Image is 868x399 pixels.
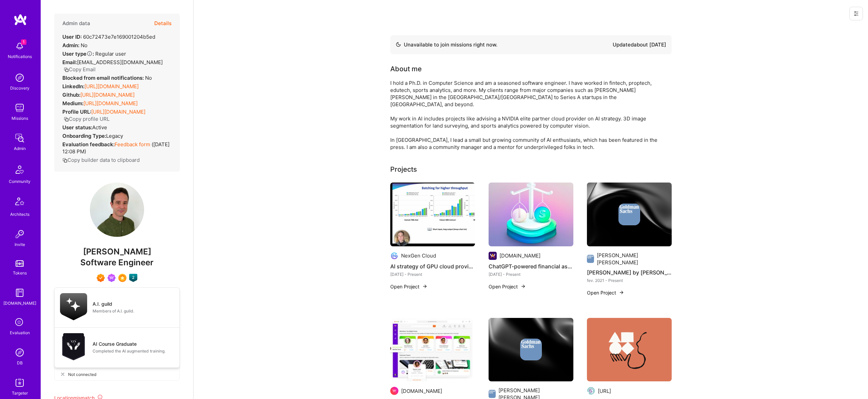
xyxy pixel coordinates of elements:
[390,64,422,74] div: About me
[93,300,112,307] div: A.I. guild
[390,283,428,290] button: Open Project
[390,387,398,395] img: Company logo
[14,14,27,26] img: logo
[12,389,28,397] div: Targeter
[106,133,123,139] span: legacy
[401,252,436,259] div: NexGen Cloud
[64,67,69,72] i: icon Copy
[390,164,417,174] div: Projects
[13,101,26,115] img: teamwork
[64,115,110,122] button: Copy profile URL
[16,260,24,267] img: tokens
[77,59,163,65] span: [EMAIL_ADDRESS][DOMAIN_NAME]
[598,387,611,395] div: [URL]
[62,59,77,65] strong: Email:
[13,316,26,329] i: icon SelectionTeam
[597,252,672,266] div: [PERSON_NAME] [PERSON_NAME]
[520,284,526,289] img: arrow-right
[62,141,172,155] div: ( [DATE] 12:08 PM )
[390,262,475,271] h4: AI strategy of GPU cloud provider
[14,145,26,152] div: Admin
[489,183,573,246] img: ChatGPT-powered financial assistant
[62,156,140,164] button: Copy builder data to clipboard
[390,79,662,151] div: I hold a Ph.D. in Computer Science and am a seasoned software engineer. I have worked in fintech,...
[499,252,540,259] div: [DOMAIN_NAME]
[83,100,138,107] a: [URL][DOMAIN_NAME]
[390,252,398,260] img: Company logo
[154,14,172,33] button: Details
[60,333,87,360] img: AI Course Graduate
[587,289,624,296] button: Open Project
[62,158,67,163] i: icon Copy
[62,124,92,131] strong: User status:
[489,271,573,278] div: [DATE] - Present
[520,339,542,360] img: Company logo
[13,71,26,84] img: discovery
[60,293,87,320] img: A.I. guild
[93,340,137,347] div: AI Course Graduate
[17,359,23,366] div: DB
[62,20,90,26] h4: Admin data
[115,141,150,148] a: Feedback form
[8,53,32,60] div: Notifications
[62,100,83,107] strong: Medium:
[62,42,87,49] div: No
[9,178,31,185] div: Community
[13,346,26,359] img: Admin Search
[68,371,96,378] span: Not connected
[396,41,497,49] div: Unavailable to join missions right now.
[619,290,624,295] img: arrow-right
[401,387,442,395] div: [DOMAIN_NAME]
[13,39,26,53] img: bell
[86,51,93,57] i: Help
[93,347,165,355] div: Completed the AI augmented training.
[12,161,28,178] img: Community
[396,42,401,47] img: Availability
[62,51,94,57] strong: User type :
[12,115,28,122] div: Missions
[489,252,497,260] img: Company logo
[62,42,79,49] strong: Admin:
[97,274,105,282] img: Exceptional A.Teamer
[62,92,80,98] strong: Github:
[12,194,28,211] img: Architects
[489,318,573,382] img: cover
[613,41,666,49] div: Updated about [DATE]
[587,318,672,382] img: Automate SDLC with AI
[107,274,116,282] img: Been on Mission
[13,269,27,277] div: Tokens
[587,277,672,284] div: fev. 2021 - Present
[10,329,30,336] div: Evaluation
[3,300,36,307] div: [DOMAIN_NAME]
[10,84,29,92] div: Discovery
[587,255,594,263] img: Company logo
[489,390,496,398] img: Company logo
[60,372,65,377] i: icon CloseGray
[489,262,573,271] h4: ChatGPT-powered financial assistant
[13,286,26,300] img: guide book
[422,284,428,289] img: arrow-right
[21,39,26,45] span: 1
[62,75,145,81] strong: Blocked from email notifications:
[80,258,154,267] span: Software Engineer
[118,274,126,282] img: SelectionTeam
[390,183,475,246] img: AI strategy of GPU cloud provider
[587,183,672,246] img: cover
[587,268,672,277] h4: [PERSON_NAME] by [PERSON_NAME] [PERSON_NAME]
[90,183,144,237] img: User Avatar
[62,34,82,40] strong: User ID:
[64,117,69,122] i: icon Copy
[62,141,115,148] strong: Evaluation feedback:
[91,109,145,115] a: [URL][DOMAIN_NAME]
[15,241,25,248] div: Invite
[92,124,107,131] span: Active
[54,247,180,257] span: [PERSON_NAME]
[64,66,96,73] button: Copy Email
[84,83,139,90] a: [URL][DOMAIN_NAME]
[587,387,595,395] img: Company logo
[390,271,475,278] div: [DATE] - Present
[13,376,26,389] img: Skill Targeter
[390,318,475,382] img: A.Team
[10,211,29,218] div: Architects
[62,133,106,139] strong: Onboarding Type:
